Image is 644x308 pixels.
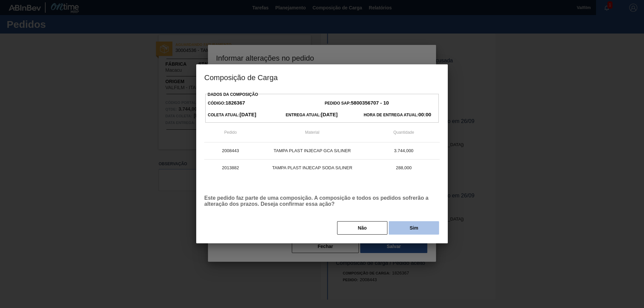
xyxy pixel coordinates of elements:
span: Entrega Atual: [286,113,338,117]
span: Quantidade [393,130,414,135]
td: 2008443 [204,142,257,160]
strong: [DATE] [239,112,256,117]
strong: 00:00 [418,112,431,117]
span: Pedido [224,130,236,135]
span: Pedido SAP: [325,101,389,106]
td: TAMPA PLAST INJECAP SODA S/LINER [257,159,368,176]
strong: [DATE] [321,112,338,117]
strong: 5800356707 - 10 [351,100,389,106]
span: Código: [208,101,245,106]
td: 288,000 [368,159,440,176]
strong: 1826367 [225,100,245,106]
span: Hora de Entrega Atual: [364,113,431,117]
h3: Composição de Carga [196,64,448,90]
label: Dados da Composição [208,92,258,97]
p: Este pedido faz parte de uma composição. A composição e todos os pedidos sofrerão a alteração dos... [204,195,440,207]
button: Não [337,221,387,235]
span: Coleta Atual: [208,113,256,117]
span: Material [305,130,320,135]
button: Sim [389,221,439,235]
td: TAMPA PLAST INJECAP GCA S/LINER [257,142,368,160]
td: 2013882 [204,159,257,176]
td: 3.744,000 [368,142,440,160]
